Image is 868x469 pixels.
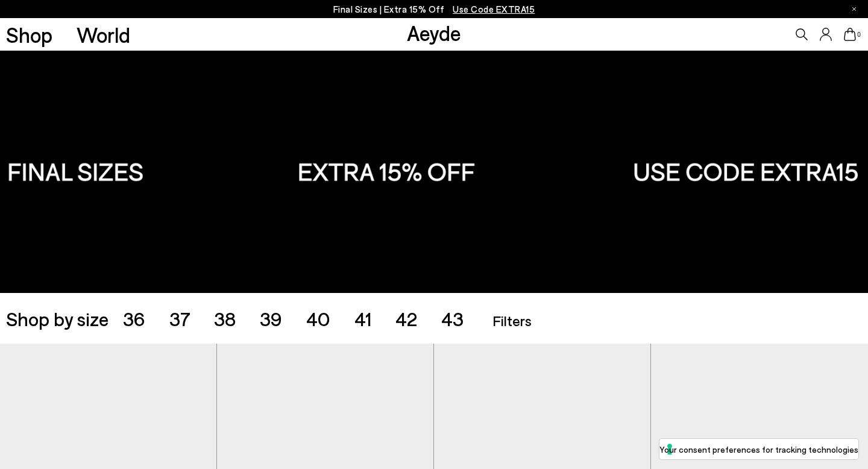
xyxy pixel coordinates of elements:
span: 39 [260,307,282,330]
label: Your consent preferences for tracking technologies [659,443,858,456]
span: 0 [856,31,862,38]
span: Filters [492,312,532,329]
span: 36 [123,307,145,330]
a: 0 [844,28,856,41]
span: 38 [214,307,236,330]
p: Final Sizes | Extra 15% Off [333,2,535,17]
span: 41 [354,307,372,330]
span: Shop by size [6,309,108,328]
span: 42 [395,307,417,330]
button: Your consent preferences for tracking technologies [659,439,858,459]
a: World [77,24,130,45]
a: Shop [6,24,52,45]
a: Aeyde [407,20,461,45]
span: 37 [169,307,190,330]
span: 43 [441,307,464,330]
span: 40 [306,307,330,330]
span: Navigate to /collections/ss25-final-sizes [453,4,535,14]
